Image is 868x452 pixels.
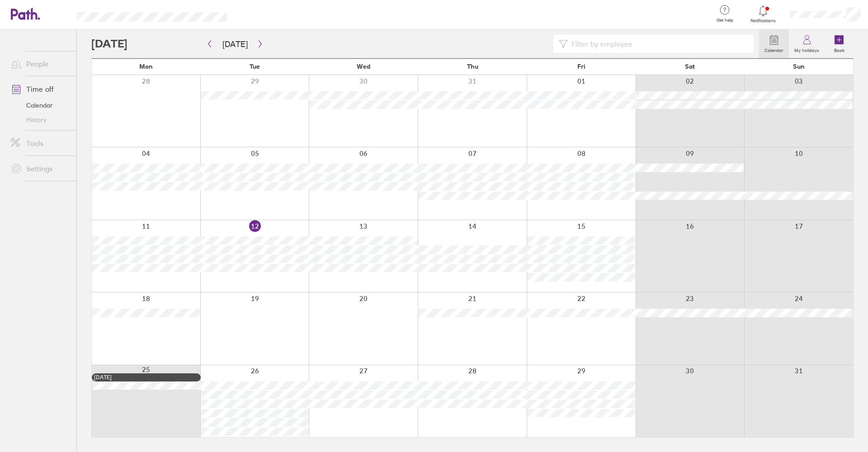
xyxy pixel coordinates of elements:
[4,134,76,152] a: Tools
[94,374,198,381] div: [DATE]
[139,63,153,70] span: Mon
[759,29,789,58] a: Calendar
[789,29,825,58] a: My holidays
[568,35,748,52] input: Filter by employee
[4,55,76,73] a: People
[357,63,370,70] span: Wed
[250,63,260,70] span: Tue
[710,18,740,23] span: Get help
[215,37,255,52] button: [DATE]
[749,5,778,24] a: Notifications
[793,63,805,70] span: Sun
[577,63,585,70] span: Fri
[829,45,850,53] label: Book
[825,29,854,58] a: Book
[4,98,76,113] a: Calendar
[4,160,76,178] a: Settings
[467,63,478,70] span: Thu
[759,45,789,53] label: Calendar
[4,80,76,98] a: Time off
[749,18,778,24] span: Notifications
[685,63,695,70] span: Sat
[789,45,825,53] label: My holidays
[4,113,76,127] a: History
